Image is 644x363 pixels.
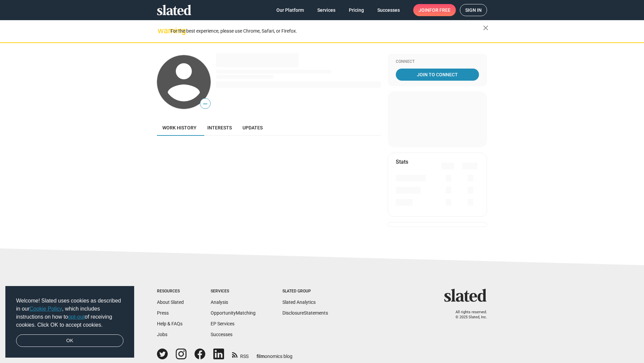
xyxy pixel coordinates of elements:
[5,286,134,358] div: cookieconsent
[162,125,197,130] span: Work history
[157,120,202,136] a: Work history
[200,99,210,108] span: —
[16,297,123,329] span: Welcome! Slated uses cookies as described in our , which includes instructions on how to of recei...
[271,4,309,16] a: Our Platform
[282,310,328,316] a: DisclosureStatements
[16,334,123,347] a: dismiss cookie message
[282,299,316,305] a: Slated Analytics
[157,321,182,326] a: Help & FAQs
[372,4,405,16] a: Successes
[207,125,232,130] span: Interests
[397,69,478,81] span: Join To Connect
[317,4,335,16] span: Services
[237,120,268,136] a: Updates
[482,24,490,32] mat-icon: close
[243,125,263,130] span: Updates
[396,69,479,81] a: Join To Connect
[30,306,62,312] a: Cookie Policy
[158,27,166,35] mat-icon: warning
[448,310,487,320] p: All rights reserved. © 2025 Slated, Inc.
[377,4,400,16] span: Successes
[419,4,450,16] span: Join
[413,4,456,16] a: Joinfor free
[312,4,341,16] a: Services
[429,4,450,16] span: for free
[465,4,482,16] span: Sign in
[232,349,249,360] a: RSS
[257,348,292,360] a: filmonomics blog
[396,59,479,65] div: Connect
[170,27,483,36] div: For the best experience, please use Chrome, Safari, or Firefox.
[157,332,167,337] a: Jobs
[157,299,184,305] a: About Slated
[349,4,364,16] span: Pricing
[202,120,237,136] a: Interests
[343,4,369,16] a: Pricing
[282,289,328,294] div: Slated Group
[211,299,228,305] a: Analysis
[157,310,169,316] a: Press
[276,4,304,16] span: Our Platform
[211,289,256,294] div: Services
[211,321,234,326] a: EP Services
[157,289,184,294] div: Resources
[460,4,487,16] a: Sign in
[211,310,256,316] a: OpportunityMatching
[396,158,408,165] mat-card-title: Stats
[68,314,85,320] a: opt-out
[257,354,265,359] span: film
[211,332,232,337] a: Successes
